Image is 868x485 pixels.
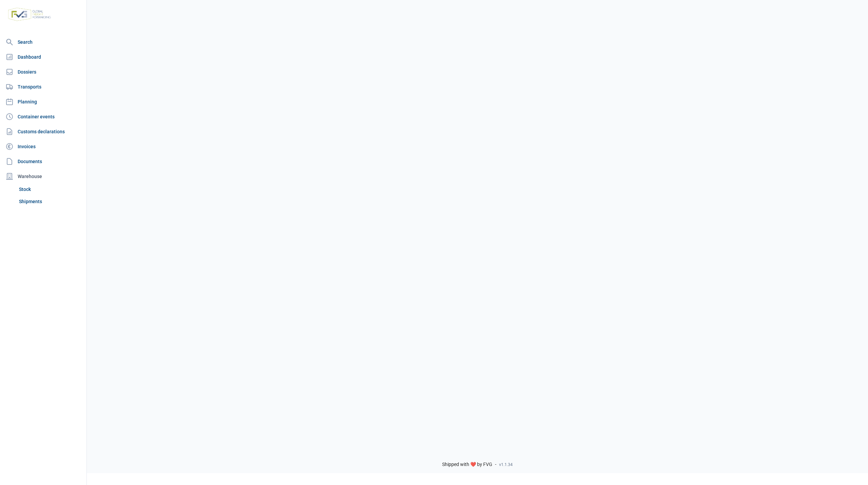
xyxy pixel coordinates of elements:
a: Dashboard [3,50,84,64]
span: Shipped with ❤️ by FVG [442,462,492,468]
a: Container events [3,110,84,123]
a: Search [3,35,84,49]
a: Documents [3,155,84,168]
a: Customs declarations [3,125,84,138]
a: Shipments [16,195,84,208]
a: Stock [16,183,84,195]
div: Warehouse [3,170,84,183]
a: Dossiers [3,65,84,79]
a: Planning [3,95,84,109]
a: Invoices [3,140,84,153]
img: FVG - Global freight forwarding [5,5,54,24]
a: Transports [3,80,84,94]
span: - [495,462,496,468]
span: v1.1.34 [499,462,513,467]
